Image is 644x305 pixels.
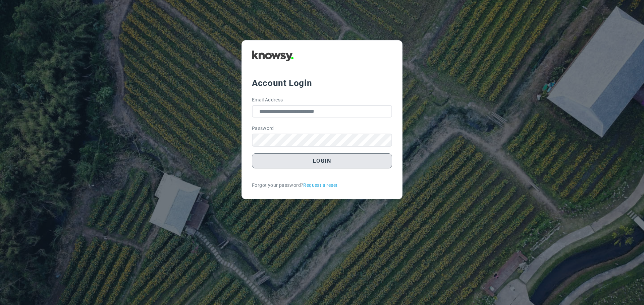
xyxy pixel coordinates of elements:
[303,182,337,189] a: Request a reset
[252,182,392,189] div: Forgot your password?
[252,125,274,132] label: Password
[252,153,392,168] button: Login
[252,96,283,103] label: Email Address
[252,77,392,89] div: Account Login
